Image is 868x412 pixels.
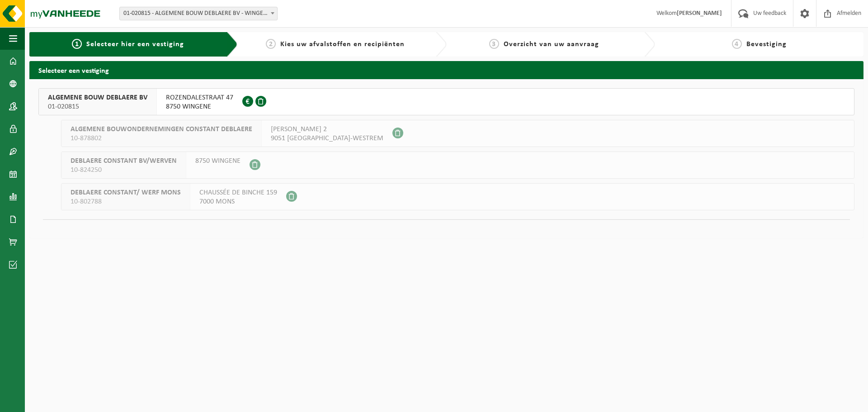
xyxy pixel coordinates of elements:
[166,93,233,102] span: ROZENDALESTRAAT 47
[29,61,863,79] h2: Selecteer een vestiging
[86,41,184,48] span: Selecteer hier een vestiging
[195,156,241,166] span: 8750 WINGENE
[489,39,499,49] span: 3
[166,102,233,111] span: 8750 WINGENE
[71,156,177,166] span: DEBLAERE CONSTANT BV/WERVEN
[48,93,147,102] span: ALGEMENE BOUW DEBLAERE BV
[71,188,181,197] span: DEBLAERE CONSTANT/ WERF MONS
[280,41,405,48] span: Kies uw afvalstoffen en recipiënten
[266,39,276,49] span: 2
[72,39,82,49] span: 1
[38,88,854,115] button: ALGEMENE BOUW DEBLAERE BV 01-020815 ROZENDALESTRAAT 478750 WINGENE
[71,197,181,206] span: 10-802788
[271,125,383,134] span: [PERSON_NAME] 2
[504,41,599,48] span: Overzicht van uw aanvraag
[48,102,147,111] span: 01-020815
[746,41,787,48] span: Bevestiging
[199,188,277,197] span: CHAUSSÉE DE BINCHE 159
[199,197,277,206] span: 7000 MONS
[71,166,177,175] span: 10-824250
[677,10,722,17] strong: [PERSON_NAME]
[71,134,252,143] span: 10-878802
[732,39,742,49] span: 4
[120,7,277,20] span: 01-020815 - ALGEMENE BOUW DEBLAERE BV - WINGENE
[271,134,383,143] span: 9051 [GEOGRAPHIC_DATA]-WESTREM
[119,7,278,20] span: 01-020815 - ALGEMENE BOUW DEBLAERE BV - WINGENE
[71,125,252,134] span: ALGEMENE BOUWONDERNEMINGEN CONSTANT DEBLAERE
